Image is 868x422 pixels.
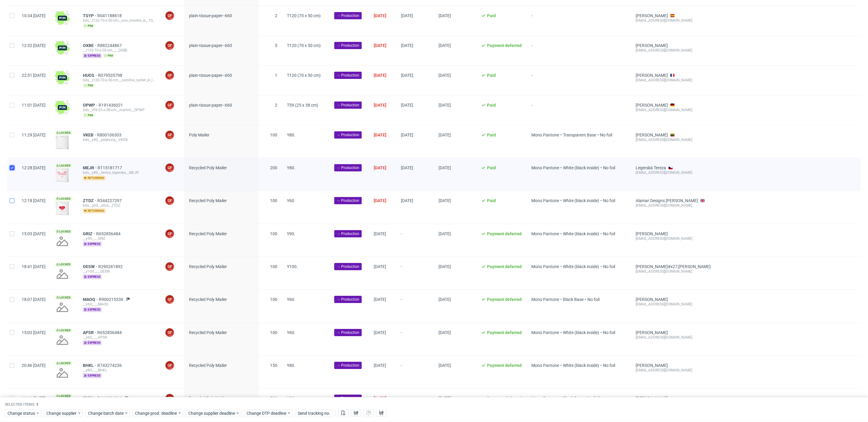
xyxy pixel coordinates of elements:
span: [DATE] [439,43,451,48]
span: plain-tissue-paper--660 [189,103,232,108]
span: Recycled Poly Mailer [189,231,227,236]
span: Locked [55,328,72,333]
span: 11:41 [DATE] [22,396,46,401]
span: express [83,373,102,378]
img: no_design.png [55,300,70,314]
span: → Production [337,73,359,78]
img: wHgJFi1I6lmhQAAAABJRU5ErkJggg== [55,70,70,85]
span: R800106303 [97,133,123,137]
span: • [596,133,600,137]
span: - [401,396,429,414]
span: 500 [270,396,277,401]
span: • [599,264,603,269]
span: Payment deferred [487,264,522,269]
figcaption: GF [165,11,174,20]
span: Locked [55,130,72,135]
span: • [559,363,563,368]
span: Locked [55,295,72,300]
span: → Production [337,102,359,108]
span: Paid [487,13,496,18]
div: bds__y60__alice__ZTDZ [83,203,155,208]
span: ZTDZ [83,198,97,203]
span: Y80. [287,133,295,137]
figcaption: GF [165,394,174,402]
span: • [559,231,563,236]
span: • [599,165,603,170]
a: R652856484 [97,330,123,335]
figcaption: GF [165,71,174,80]
span: White (black inside) [563,198,599,203]
a: [PERSON_NAME] [636,297,668,302]
span: Y100. [287,264,298,269]
span: pim [83,113,94,118]
figcaption: GF [165,41,174,50]
a: [PERSON_NAME] [636,43,668,48]
a: Legerská Tereza [636,165,666,170]
a: R444886066 [97,396,123,401]
img: version_two_editor_design [55,135,70,150]
span: → Production [337,297,359,302]
span: Y60. [287,330,295,335]
a: [PERSON_NAME] [636,231,668,236]
a: R041188618 [97,13,123,18]
a: HUOS [83,73,98,78]
a: TSYP [83,13,97,18]
span: [DATE] [401,198,413,203]
span: [DATE] [374,231,386,236]
span: returning [83,176,105,180]
div: __y100____OESW [83,269,155,274]
span: Payment deferred [487,231,522,236]
span: express [83,242,102,246]
figcaption: GF [165,328,174,337]
a: FBTQ [83,396,97,401]
span: [DATE] [374,396,386,401]
span: → Production [337,330,359,335]
span: 100 [270,264,277,269]
span: plain-tissue-paper--660 [189,73,232,78]
span: [DATE] [439,297,451,302]
span: 200 [270,165,277,170]
a: VKEB [83,133,97,137]
figcaption: GF [165,295,174,304]
span: R743274236 [97,363,123,368]
span: [DATE] [374,264,386,269]
span: • [559,396,563,401]
span: [DATE] [374,73,386,78]
div: bds__t120-70-x-50-cm__caroline_carlier_ei_les_coffrets_minisson__HUOS [83,78,155,83]
span: plain-tissue-paper--660 [189,43,232,48]
span: No foil [603,198,615,203]
span: [DATE] [374,103,386,108]
span: 100 [270,133,277,137]
span: 10:34 [DATE] [22,13,46,18]
a: MEJR [83,165,98,170]
span: Recycled Poly Mailer [189,330,227,335]
span: [DATE] [439,133,451,137]
div: bds__t120-70-x-50-cm__uno_models_sl__TSYP [83,18,155,23]
div: [EMAIL_ADDRESS][DOMAIN_NAME] [636,269,747,274]
span: No foil [600,133,612,137]
a: OPWP [83,103,99,108]
img: version_two_editor_design.png [55,168,70,183]
a: [PERSON_NAME] [636,330,668,335]
span: express [83,340,102,345]
span: Send tracking no. [298,411,330,415]
a: R652856484 [96,231,122,236]
span: Locked [55,361,72,366]
a: Alamar Designs [PERSON_NAME] [636,198,698,203]
div: bds__y80__peskovoj__VKEB [83,137,155,142]
span: 100 [270,297,277,302]
div: [EMAIL_ADDRESS][DOMAIN_NAME] [636,203,747,208]
span: [DATE] [439,103,451,108]
div: [EMAIL_ADDRESS][DOMAIN_NAME] [636,18,747,23]
span: [DATE] [374,297,386,302]
a: R079535798 [98,73,124,78]
a: [PERSON_NAME]#x27;[PERSON_NAME] [636,264,711,269]
span: - [531,13,626,28]
div: __y60____APSR [83,335,155,340]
